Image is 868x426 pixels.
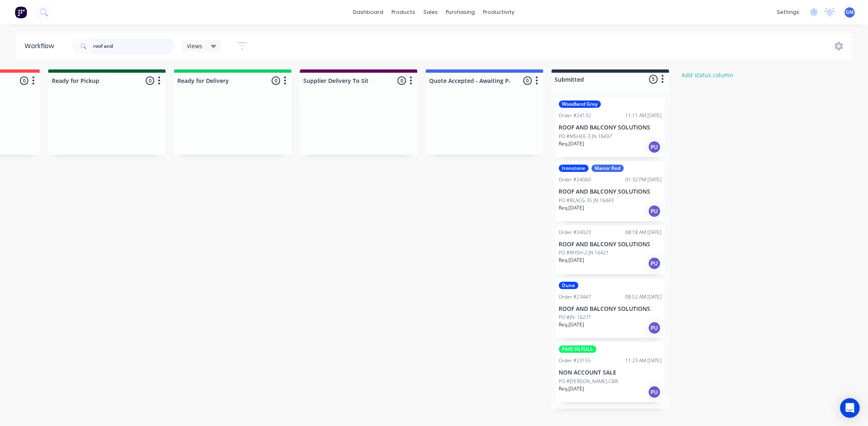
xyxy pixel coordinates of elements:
p: NON ACCOUNT SALE [559,369,662,376]
p: PO #JN: 16271 [559,314,592,321]
div: Manor Red [592,165,624,172]
p: ROOF AND BALCONY SOLUTIONS [559,188,662,195]
div: 11:23 AM [DATE] [626,357,662,364]
p: PO #RFISH-2 JN 16421 [559,249,609,256]
div: 01:32 PM [DATE] [626,176,662,183]
p: PO #[PERSON_NAME]-CBR [559,378,618,385]
div: Open Intercom Messenger [840,398,860,418]
div: Order #2402308:18 AM [DATE]ROOF AND BALCONY SOLUTIONSPO #RFISH-2 JN 16421Req.[DATE]PU [556,225,665,274]
span: Views [187,42,203,50]
div: Ironstone [559,165,589,172]
div: Order #23447 [559,293,591,301]
p: PO #MSHEE-3 JN 16497 [559,133,613,140]
div: Order #24132 [559,112,591,119]
p: Req. [DATE] [559,140,584,147]
div: products [388,6,420,18]
div: PAID IN FULL [559,346,597,353]
p: PO #BLACG-35 JN 16443 [559,197,614,204]
div: Woodland GreyOrder #2413211:11 AM [DATE]ROOF AND BALCONY SOLUTIONSPO #MSHEE-3 JN 16497Req.[DATE]PU [556,97,665,157]
div: productivity [479,6,519,18]
span: GM [846,9,854,16]
div: PU [648,141,661,154]
p: Req. [DATE] [559,204,584,212]
div: sales [420,6,442,18]
div: purchasing [442,6,479,18]
div: DuneOrder #2344708:52 AM [DATE]ROOF AND BALCONY SOLUTIONSPO #JN: 16271Req.[DATE]PU [556,279,665,339]
div: Order #24060 [559,176,591,183]
div: Order #23155 [559,357,591,364]
div: 08:18 AM [DATE] [626,229,662,236]
div: Woodland Grey [559,100,601,108]
img: Factory [15,6,27,18]
div: settings [773,6,803,18]
a: dashboard [349,6,388,18]
p: Req. [DATE] [559,321,584,328]
div: PAID IN FULLOrder #2315511:23 AM [DATE]NON ACCOUNT SALEPO #[PERSON_NAME]-CBRReq.[DATE]PU [556,342,665,402]
div: 08:52 AM [DATE] [626,293,662,301]
p: ROOF AND BALCONY SOLUTIONS [559,124,662,131]
p: Req. [DATE] [559,256,584,264]
input: Search for orders... [93,38,174,54]
div: PU [648,321,661,335]
div: PU [648,257,661,270]
button: Add status column [678,69,738,80]
div: 11:11 AM [DATE] [626,112,662,119]
div: IronstoneManor RedOrder #2406001:32 PM [DATE]ROOF AND BALCONY SOLUTIONSPO #BLACG-35 JN 16443Req.[... [556,161,665,221]
div: Workflow [25,41,58,51]
div: Dune [559,282,579,289]
p: ROOF AND BALCONY SOLUTIONS [559,306,662,312]
p: ROOF AND BALCONY SOLUTIONS [559,241,662,248]
div: Order #24023 [559,229,591,236]
div: PU [648,205,661,218]
p: Req. [DATE] [559,385,584,393]
div: PU [648,386,661,399]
